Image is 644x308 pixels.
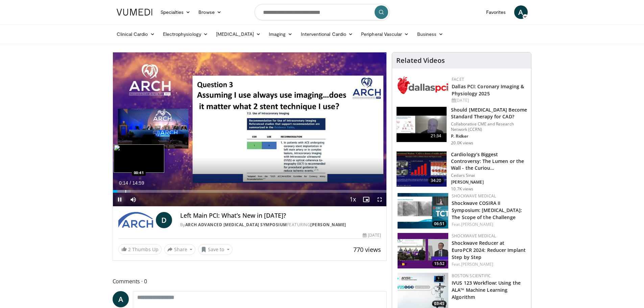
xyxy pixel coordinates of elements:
[398,233,448,268] a: 15:52
[451,180,527,185] p: [PERSON_NAME]
[297,27,357,41] a: Interventional Cardio
[451,121,527,132] p: Collaborative CME and Research Network (CCRN)
[113,27,159,41] a: Clinical Cardio
[451,134,527,139] p: P. Ridker
[353,245,381,254] span: 770 views
[432,301,447,307] span: 03:45
[373,193,386,206] button: Fullscreen
[452,97,526,103] div: [DATE]
[428,177,444,184] span: 34:20
[451,106,527,120] h3: Should [MEDICAL_DATA] Become Standard Therapy for CAD?
[452,200,522,220] a: Shockwave COSIRA II Symposium: [MEDICAL_DATA]: The Scope of the Challenge
[359,193,373,206] button: Enable picture-in-picture mode
[357,27,413,41] a: Peripheral Vascular
[346,193,359,206] button: Playback Rate
[363,232,381,238] div: [DATE]
[180,212,381,219] h4: Left Main PCI: What’s New in [DATE]?
[157,5,195,19] a: Specialties
[452,221,526,228] div: Feat.
[113,190,387,193] div: Progress Bar
[452,76,464,82] a: FACET
[461,221,493,227] a: [PERSON_NAME]
[132,180,144,186] span: 14:59
[180,222,381,228] div: By FEATURING
[118,244,162,255] a: 2 Thumbs Up
[265,27,297,41] a: Imaging
[398,76,448,94] img: 939357b5-304e-4393-95de-08c51a3c5e2a.png.150x105_q85_autocrop_double_scale_upscale_version-0.2.png
[397,107,447,142] img: eb63832d-2f75-457d-8c1a-bbdc90eb409c.150x105_q85_crop-smart_upscale.jpg
[514,5,528,19] a: A
[452,83,524,97] a: Dallas PCI: Coronary Imaging & Physiology 2025
[452,261,526,267] div: Feat.
[118,212,153,228] img: ARCH Advanced Revascularization Symposium
[194,5,225,19] a: Browse
[126,193,140,206] button: Mute
[255,4,390,20] input: Search topics, interventions
[432,261,447,267] span: 15:52
[396,151,527,192] a: 34:20 Cardiology’s Biggest Controversy: The Lumen or the Wall - the Curiou… Cedars Sinai [PERSON_...
[461,261,493,267] a: [PERSON_NAME]
[130,180,131,186] span: /
[413,27,448,41] a: Business
[128,246,131,253] span: 2
[164,244,196,255] button: Share
[396,106,527,146] a: 21:34 Should [MEDICAL_DATA] Become Standard Therapy for CAD? Collaborative CME and Research Netwo...
[452,240,526,260] a: Shockwave Reducer at EuroPCR 2024: Reducer Implant Step by Step
[396,56,445,65] h4: Related Videos
[452,193,496,199] a: Shockwave Medical
[398,193,448,229] a: 06:51
[113,277,387,286] span: Comments 0
[451,173,527,178] p: Cedars Sinai
[156,212,172,228] a: D
[397,151,447,187] img: d453240d-5894-4336-be61-abca2891f366.150x105_q85_crop-smart_upscale.jpg
[114,144,164,173] img: image.jpeg
[398,233,448,268] img: fadbcca3-3c72-4f96-a40d-f2c885e80660.150x105_q85_crop-smart_upscale.jpg
[113,193,126,206] button: Pause
[452,280,521,300] a: IVUS 123 Workflow: Using the ALA™ Machine Learning Algorithm
[451,140,473,146] p: 20.0K views
[310,222,346,228] a: [PERSON_NAME]
[451,151,527,171] h3: Cardiology’s Biggest Controversy: The Lumen or the Wall - the Curiou…
[432,221,447,227] span: 06:51
[428,133,444,139] span: 21:34
[198,244,233,255] button: Save to
[398,193,448,229] img: c35ce14a-3a80-4fd3-b91e-c59d4b4f33e6.150x105_q85_crop-smart_upscale.jpg
[482,5,510,19] a: Favorites
[452,273,491,279] a: Boston Scientific
[117,9,152,16] img: VuMedi Logo
[119,180,128,186] span: 0:14
[452,233,496,239] a: Shockwave Medical
[159,27,212,41] a: Electrophysiology
[451,186,473,192] p: 10.7K views
[212,27,265,41] a: [MEDICAL_DATA]
[113,52,387,207] video-js: Video Player
[113,291,129,307] a: A
[185,222,287,228] a: ARCH Advanced [MEDICAL_DATA] Symposium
